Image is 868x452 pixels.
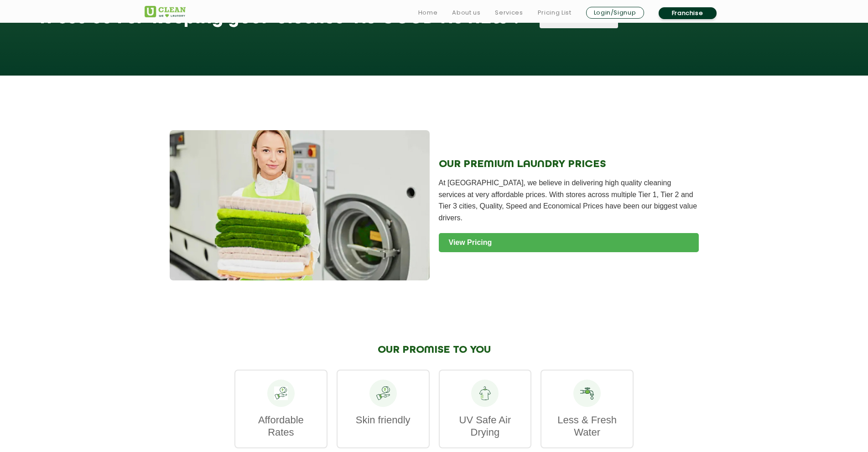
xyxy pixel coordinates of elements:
a: Pricing List [538,7,572,18]
a: Franchise [659,7,717,19]
a: View Pricing [439,233,699,252]
a: Services [495,7,523,18]
img: UClean Laundry and Dry Cleaning [145,6,186,17]
a: Home [418,7,438,18]
p: UV Safe Air Drying [449,414,522,438]
p: Skin friendly [347,414,420,426]
p: At [GEOGRAPHIC_DATA], we believe in delivering high quality cleaning services at very affordable ... [439,177,699,223]
p: Affordable Rates [244,414,317,438]
a: Login/Signup [586,7,644,19]
img: Premium Laundry Service [170,130,430,280]
h2: OUR PROMISE TO YOU [234,344,634,356]
h2: OUR PREMIUM LAUNDRY PRICES [439,158,699,170]
p: Less & Fresh Water [551,414,624,438]
a: About us [452,7,480,18]
h1: Trust us for keeping your clothes ‘AS GOOD AS NEW’! [37,8,519,38]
